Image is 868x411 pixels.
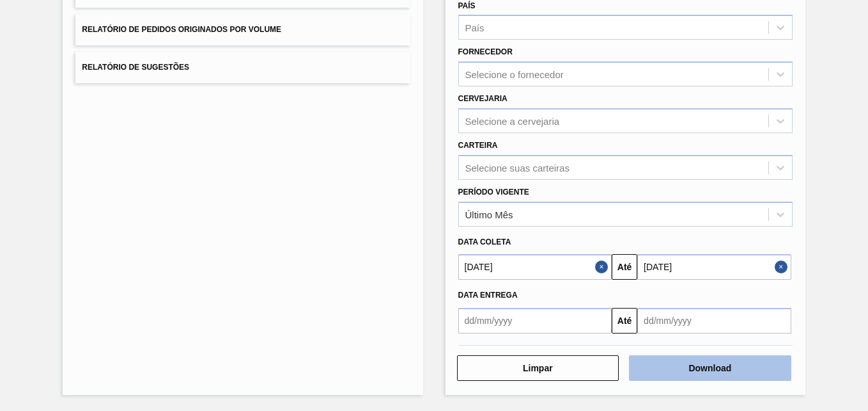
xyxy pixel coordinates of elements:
button: Relatório de Sugestões [75,52,410,83]
div: Selecione o fornecedor [465,69,564,80]
button: Close [775,254,791,280]
div: Selecione a cervejaria [465,115,560,126]
label: País [458,1,476,10]
button: Até [612,308,637,334]
button: Limpar [457,355,619,381]
span: Relatório de Sugestões [82,63,189,72]
label: Cervejaria [458,94,508,103]
div: País [465,22,484,33]
div: Selecione suas carteiras [465,162,570,173]
span: Relatório de Pedidos Originados por Volume [82,25,281,34]
label: Carteira [458,141,498,150]
span: Data entrega [458,291,518,300]
button: Close [595,254,612,280]
span: Data coleta [458,238,511,246]
label: Período Vigente [458,188,529,197]
input: dd/mm/yyyy [458,254,612,280]
button: Até [612,254,637,280]
button: Download [629,355,791,381]
button: Relatório de Pedidos Originados por Volume [75,14,410,45]
div: Último Mês [465,209,513,220]
input: dd/mm/yyyy [637,254,791,280]
input: dd/mm/yyyy [637,308,791,334]
input: dd/mm/yyyy [458,308,612,334]
label: Fornecedor [458,47,513,56]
